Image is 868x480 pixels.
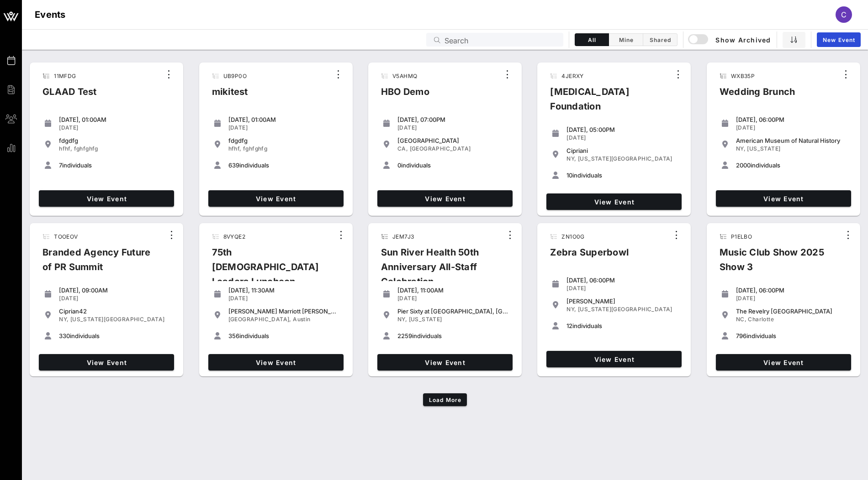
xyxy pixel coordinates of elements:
[392,73,417,79] span: V5AHMQ
[223,73,247,79] span: UB9P0O
[228,316,291,323] span: [GEOGRAPHIC_DATA],
[561,73,583,79] span: 4JERXY
[59,137,170,144] div: fdgdfg
[243,145,267,152] span: fghfghfg
[70,316,165,323] span: [US_STATE][GEOGRAPHIC_DATA]
[836,6,852,23] div: C
[817,32,861,47] a: New Event
[550,198,678,206] span: View Event
[397,124,509,131] div: [DATE]
[736,116,847,123] div: [DATE], 06:00PM
[374,84,437,106] div: HBO Demo
[293,316,310,323] span: Austin
[822,37,855,43] span: New Event
[566,172,572,179] span: 10
[42,359,170,366] span: View Event
[228,124,340,131] div: [DATE]
[208,354,344,370] a: View Event
[59,332,170,339] div: individuals
[397,316,407,323] span: NY,
[423,393,467,406] button: Load More
[736,124,847,131] div: [DATE]
[546,193,682,210] a: View Event
[397,145,408,152] span: CA,
[736,308,847,315] div: The Revelry [GEOGRAPHIC_DATA]
[561,233,584,240] span: ZN1O0G
[35,245,164,282] div: Branded Agency Future of PR Summit
[35,84,104,106] div: GLAAD Test
[720,359,847,366] span: View Event
[689,31,771,48] button: Show Archived
[223,233,245,240] span: 8VYQE2
[54,73,76,79] span: 11MFDG
[397,137,509,144] div: [GEOGRAPHIC_DATA]
[228,332,340,339] div: individuals
[397,332,509,339] div: individuals
[546,351,682,367] a: View Event
[228,162,340,169] div: individuals
[377,354,513,370] a: View Event
[543,84,671,121] div: [MEDICAL_DATA] Foundation
[208,190,344,207] a: View Event
[736,162,751,169] span: 2000
[736,162,847,169] div: individuals
[736,145,746,152] span: NY,
[736,287,847,294] div: [DATE], 06:00PM
[228,137,340,144] div: fdgdfg
[575,33,609,46] button: All
[42,195,170,203] span: View Event
[566,172,678,179] div: individuals
[212,359,340,366] span: View Event
[397,287,509,294] div: [DATE], 11:00AM
[205,84,255,106] div: mikitest
[566,277,678,284] div: [DATE], 06:00PM
[581,37,603,43] span: All
[397,295,509,302] div: [DATE]
[212,195,340,203] span: View Event
[74,145,98,152] span: fghfghfg
[747,145,780,152] span: [US_STATE]
[736,332,746,339] span: 796
[381,359,509,366] span: View Event
[731,233,752,240] span: P1ELBO
[566,147,678,154] div: Cipriani
[566,297,678,305] div: [PERSON_NAME]
[543,245,636,267] div: Zebra Superbowl
[609,33,643,46] button: Mine
[566,322,572,329] span: 12
[228,287,340,294] div: [DATE], 11:30AM
[566,322,678,329] div: individuals
[228,308,340,315] div: [PERSON_NAME] Marriott [PERSON_NAME]
[392,233,414,240] span: JEM7J3
[736,332,847,339] div: individuals
[59,162,62,169] span: 7
[59,295,170,302] div: [DATE]
[228,116,340,123] div: [DATE], 01:00AM
[54,233,78,240] span: TOOEOV
[59,308,170,315] div: Ciprian42
[35,7,66,22] h1: Events
[397,116,509,123] div: [DATE], 07:00PM
[374,245,503,296] div: Sun River Health 50th Anniversary All-Staff Celebration
[397,308,509,315] div: Pier Sixty at [GEOGRAPHIC_DATA], [GEOGRAPHIC_DATA] in [GEOGRAPHIC_DATA]
[397,162,509,169] div: individuals
[566,126,678,133] div: [DATE], 05:00PM
[59,124,170,131] div: [DATE]
[59,162,170,169] div: individuals
[205,245,333,311] div: 75th [DEMOGRAPHIC_DATA] Leaders Luncheon Series
[59,332,70,339] span: 330
[566,134,678,141] div: [DATE]
[397,332,412,339] span: 2259
[736,137,847,144] div: American Museum of Natural History
[228,145,242,152] span: hfhf,
[39,354,174,370] a: View Event
[228,162,239,169] span: 639
[550,355,678,363] span: View Event
[614,37,637,43] span: Mine
[228,332,239,339] span: 356
[397,162,401,169] span: 0
[228,295,340,302] div: [DATE]
[689,34,771,45] span: Show Archived
[736,316,746,323] span: NC,
[731,73,755,79] span: WXB35P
